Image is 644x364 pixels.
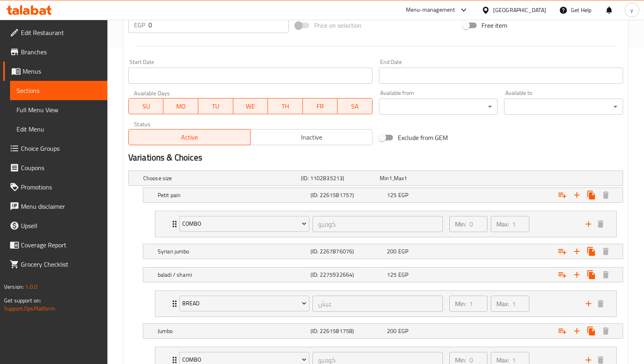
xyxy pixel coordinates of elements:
[16,105,101,115] span: Full Menu View
[337,98,372,114] button: SA
[3,158,107,177] a: Coupons
[584,267,599,282] button: Clone new choice
[3,42,107,62] a: Branches
[268,98,303,114] button: TH
[21,163,101,173] span: Coupons
[21,240,101,250] span: Coverage Report
[379,99,498,115] div: ​
[3,235,107,255] a: Coverage Report
[555,267,570,282] button: Add choice group
[306,101,335,112] span: FR
[455,299,466,308] p: Min:
[179,216,309,232] button: Combo
[21,202,101,211] span: Menu disclaimer
[398,190,408,200] span: EGP
[311,271,384,279] h5: (ID: 2275932664)
[570,188,584,202] button: Add new choice
[250,129,372,145] button: Inactive
[155,211,616,237] div: Expand
[148,287,623,320] li: Expand
[630,6,633,14] span: y
[380,174,455,182] div: ,
[3,216,107,235] a: Upsell
[143,174,298,182] h5: Choose size
[493,6,546,14] div: [GEOGRAPHIC_DATA]
[179,296,309,312] button: bread
[21,182,101,192] span: Promotions
[182,219,307,229] span: Combo
[3,62,107,81] a: Menus
[398,246,408,257] span: EGP
[301,174,377,182] h5: (ID: 1102835213)
[455,219,466,229] p: Min:
[314,21,362,30] span: Price on selection
[128,129,251,145] button: Active
[4,303,55,314] a: Support.OpsPlatform
[582,298,595,310] button: add
[555,244,570,259] button: Add choice group
[254,132,369,143] span: Inactive
[143,188,623,202] div: Expand
[163,98,198,114] button: MO
[570,267,584,282] button: Add new choice
[182,298,307,308] span: bread
[394,173,404,183] span: Max
[4,282,24,292] span: Version:
[148,17,289,33] input: Please enter price
[3,23,107,42] a: Edit Restaurant
[599,188,613,202] button: Delete Petit pain
[398,133,448,142] span: Exclude from GEM
[4,295,41,306] span: Get support on:
[380,173,389,183] span: Min
[10,100,107,119] a: Full Menu View
[582,218,595,230] button: add
[128,98,163,114] button: SU
[158,271,307,279] h5: baladi / shami
[584,324,599,338] button: Clone new choice
[303,98,338,114] button: FR
[21,47,101,57] span: Branches
[398,269,408,280] span: EGP
[406,5,455,15] div: Menu-management
[10,81,107,100] a: Sections
[143,267,623,282] div: Expand
[271,101,300,112] span: TH
[595,298,607,310] button: delete
[16,124,101,134] span: Edit Menu
[128,152,623,164] h2: Variations & Choices
[21,259,101,269] span: Grocery Checklist
[16,86,101,95] span: Sections
[167,101,195,112] span: MO
[481,21,507,30] span: Free item
[21,28,101,37] span: Edit Restaurant
[21,144,101,153] span: Choice Groups
[23,66,101,76] span: Menus
[3,197,107,216] a: Menu disclaimer
[311,191,384,199] h5: (ID: 2261581757)
[389,173,392,183] span: 1
[233,98,268,114] button: WE
[387,269,397,280] span: 125
[202,101,230,112] span: TU
[132,101,160,112] span: SU
[134,20,145,30] p: EGP
[21,221,101,230] span: Upsell
[10,119,107,139] a: Edit Menu
[25,282,37,292] span: 1.0.0
[237,101,265,112] span: WE
[584,188,599,202] button: Clone new choice
[595,218,607,230] button: delete
[311,247,384,255] h5: (ID: 2267876076)
[570,244,584,259] button: Add new choice
[404,173,407,183] span: 1
[599,244,613,259] button: Delete Syrian jumbo
[555,188,570,202] button: Add choice group
[504,99,623,115] div: ​
[599,267,613,282] button: Delete baladi / shami
[143,324,623,338] div: Expand
[158,247,307,255] h5: Syrian jumbo
[387,246,397,257] span: 200
[143,244,623,259] div: Expand
[3,177,107,197] a: Promotions
[158,191,307,199] h5: Petit pain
